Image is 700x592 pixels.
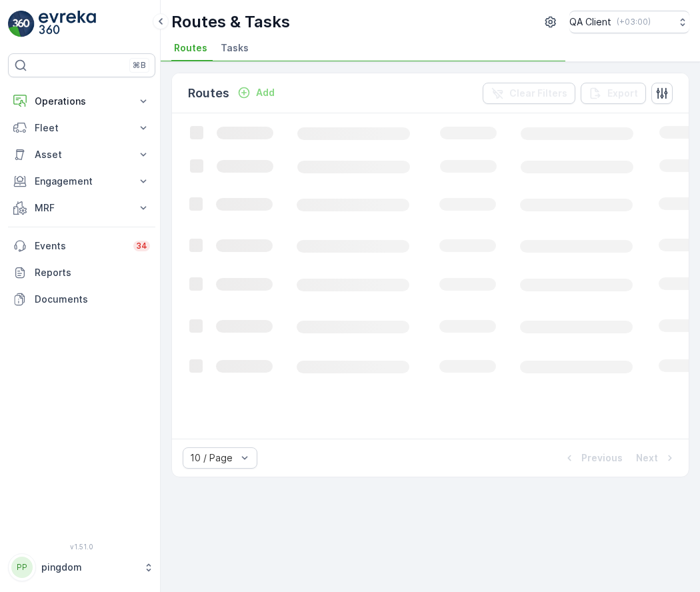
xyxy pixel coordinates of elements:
[8,233,155,259] a: Events34
[232,85,280,101] button: Add
[8,553,155,581] button: PPpingdom
[581,451,623,465] p: Previous
[8,195,155,221] button: MRF
[174,41,207,55] span: Routes
[8,543,155,551] span: v 1.51.0
[607,87,638,100] p: Export
[35,239,125,253] p: Events
[35,148,129,161] p: Asset
[636,451,658,465] p: Next
[8,88,155,115] button: Operations
[8,141,155,168] button: Asset
[8,168,155,195] button: Engagement
[8,259,155,286] a: Reports
[35,201,129,215] p: MRF
[8,286,155,313] a: Documents
[8,11,35,37] img: logo
[221,41,249,55] span: Tasks
[569,11,689,33] button: QA Client(+03:00)
[171,11,290,33] p: Routes & Tasks
[635,450,678,466] button: Next
[35,266,150,279] p: Reports
[35,175,129,188] p: Engagement
[8,115,155,141] button: Fleet
[509,87,567,100] p: Clear Filters
[11,557,33,578] div: PP
[483,83,575,104] button: Clear Filters
[188,84,229,103] p: Routes
[136,241,147,251] p: 34
[256,86,275,99] p: Add
[561,450,624,466] button: Previous
[39,11,96,37] img: logo_light-DOdMpM7g.png
[35,293,150,306] p: Documents
[581,83,646,104] button: Export
[41,561,137,574] p: pingdom
[35,95,129,108] p: Operations
[617,17,651,27] p: ( +03:00 )
[569,15,611,29] p: QA Client
[133,60,146,71] p: ⌘B
[35,121,129,135] p: Fleet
